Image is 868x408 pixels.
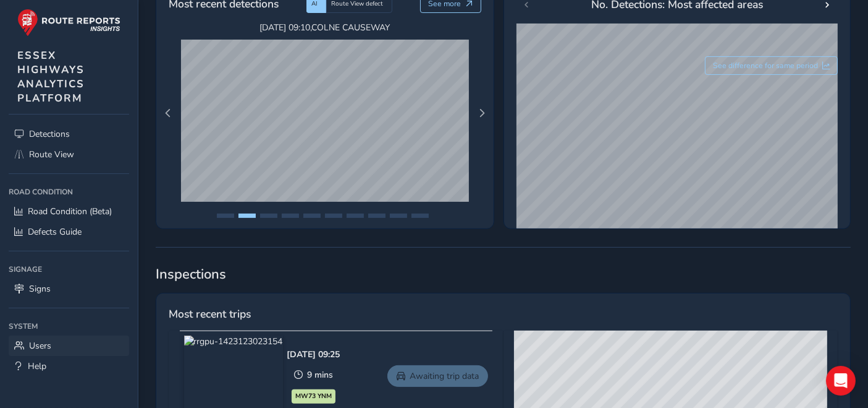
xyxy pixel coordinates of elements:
button: Page 1 [217,214,234,218]
a: Route View [9,144,129,165]
span: See difference for same period [713,61,818,71]
button: Page 4 [282,214,299,218]
button: Page 9 [390,214,407,218]
button: Next Page [473,105,491,122]
button: Page 8 [368,214,386,218]
a: Detections [9,124,129,144]
span: ESSEX HIGHWAYS ANALYTICS PLATFORM [17,48,85,105]
div: Road Condition [9,183,129,201]
img: rr logo [17,9,120,37]
span: Inspections [156,265,851,284]
div: Open Intercom Messenger [826,366,856,396]
div: Signage [9,260,129,279]
span: Detections [29,128,70,140]
button: See difference for same period [705,56,838,75]
button: Page 6 [325,214,342,218]
span: MW73 YNM [295,391,332,401]
div: [DATE] 09:25 [287,349,340,360]
span: Route View [29,149,74,160]
button: Page 10 [411,214,429,218]
span: Signs [29,283,51,295]
span: 9 mins [307,369,333,381]
button: Page 2 [238,214,256,218]
span: Road Condition (Beta) [28,206,112,217]
a: Signs [9,279,129,299]
a: Road Condition (Beta) [9,201,129,222]
button: Page 3 [260,214,277,218]
a: Users [9,336,129,356]
a: Help [9,356,129,376]
button: Page 5 [303,214,321,218]
span: Most recent trips [169,306,251,322]
a: Awaiting trip data [387,365,488,387]
span: Defects Guide [28,226,82,238]
span: [DATE] 09:10 , COLNE CAUSEWAY [181,22,469,33]
span: Users [29,340,51,352]
button: Page 7 [347,214,364,218]
a: Defects Guide [9,222,129,242]
button: Previous Page [159,105,177,122]
span: Help [28,360,46,372]
div: System [9,317,129,336]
